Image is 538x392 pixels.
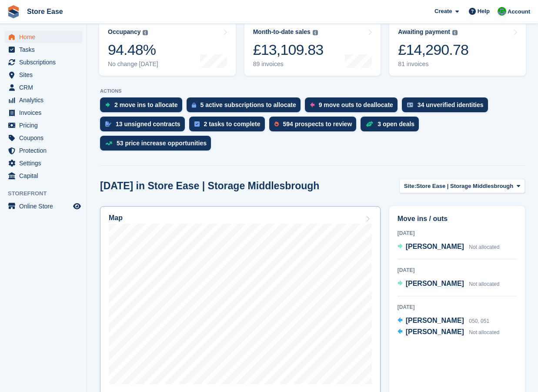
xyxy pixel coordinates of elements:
[19,56,71,68] span: Subscriptions
[313,30,318,35] img: icon-info-grey-7440780725fd019a000dd9b08b2336e03edf1995a4989e88bcd33f0948082b44.svg
[478,7,490,16] span: Help
[398,278,500,290] a: [PERSON_NAME] Not allocated
[416,182,513,191] span: Store Ease | Storage Middlesbrough
[109,214,123,222] h2: Map
[398,60,468,68] div: 81 invoices
[398,303,517,311] div: [DATE]
[19,170,71,182] span: Capital
[418,101,484,108] div: 34 unverified identities
[361,117,423,136] a: 3 open deals
[498,7,506,16] img: Neal Smitheringale
[108,41,158,59] div: 94.48%
[194,121,200,127] img: task-75834270c22a3079a89374b754ae025e5fb1db73e45f91037f5363f120a921f8.svg
[398,41,468,59] div: £14,290.78
[404,182,416,191] span: Site:
[469,281,499,287] span: Not allocated
[366,121,373,127] img: deal-1b604bf984904fb50ccaf53a9ad4b4a5d6e5aea283cecdc64d6e3604feb123c2.svg
[406,280,464,287] span: [PERSON_NAME]
[398,241,500,253] a: [PERSON_NAME] Not allocated
[19,119,71,131] span: Pricing
[253,28,311,36] div: Month-to-date sales
[4,81,82,94] a: menu
[4,69,82,81] a: menu
[4,31,82,43] a: menu
[402,97,492,117] a: 34 unverified identities
[19,31,71,43] span: Home
[4,200,82,212] a: menu
[389,20,526,76] a: Awaiting payment £14,290.78 81 invoices
[398,229,517,237] div: [DATE]
[4,44,82,56] a: menu
[99,20,236,76] a: Occupancy 94.48% No change [DATE]
[116,121,180,127] div: 13 unsigned contracts
[452,30,458,35] img: icon-info-grey-7440780725fd019a000dd9b08b2336e03edf1995a4989e88bcd33f0948082b44.svg
[398,315,489,327] a: [PERSON_NAME] 050, 051
[407,102,413,107] img: verify_identity-adf6edd0f0f0b5bbfe63781bf79b02c33cf7c696d77639b501bdc392416b5a36.svg
[100,180,319,192] h2: [DATE] in Store Ease | Storage Middlesbrough
[399,179,525,193] button: Site: Store Ease | Storage Middlesbrough
[189,117,269,136] a: 2 tasks to complete
[469,329,499,335] span: Not allocated
[269,117,361,136] a: 594 prospects to review
[105,121,111,127] img: contract_signature_icon-13c848040528278c33f63329250d36e43548de30e8caae1d1a13099fd9432cc5.svg
[108,28,140,36] div: Occupancy
[406,317,464,324] span: [PERSON_NAME]
[4,119,82,131] a: menu
[283,121,352,127] div: 594 prospects to review
[19,69,71,81] span: Sites
[378,121,414,127] div: 3 open deals
[274,121,279,127] img: prospect-51fa495bee0391a8d652442698ab0144808aea92771e9ea1ae160a38d050c398.svg
[4,157,82,169] a: menu
[4,144,82,157] a: menu
[19,107,71,119] span: Invoices
[100,117,189,136] a: 13 unsigned contracts
[469,244,499,250] span: Not allocated
[143,30,148,35] img: icon-info-grey-7440780725fd019a000dd9b08b2336e03edf1995a4989e88bcd33f0948082b44.svg
[100,97,187,117] a: 2 move ins to allocate
[319,101,393,108] div: 9 move outs to deallocate
[406,243,464,250] span: [PERSON_NAME]
[7,5,20,18] img: stora-icon-8386f47178a22dfd0bd8f6a31ec36ba5ce8667c1dd55bd0f319d3a0aa187defe.svg
[19,132,71,144] span: Coupons
[469,318,489,324] span: 050, 051
[4,94,82,106] a: menu
[244,20,381,76] a: Month-to-date sales £13,109.83 89 invoices
[117,140,207,147] div: 53 price increase opportunities
[4,107,82,119] a: menu
[398,214,517,224] h2: Move ins / outs
[398,28,450,36] div: Awaiting payment
[305,97,402,117] a: 9 move outs to deallocate
[100,88,525,94] p: ACTIONS
[23,4,67,19] a: Store Ease
[19,144,71,157] span: Protection
[19,200,71,212] span: Online Store
[192,102,196,108] img: active_subscription_to_allocate_icon-d502201f5373d7db506a760aba3b589e785aa758c864c3986d89f69b8ff3...
[114,101,178,108] div: 2 move ins to allocate
[187,97,305,117] a: 5 active subscriptions to allocate
[4,170,82,182] a: menu
[4,132,82,144] a: menu
[434,7,452,16] span: Create
[19,81,71,94] span: CRM
[200,101,296,108] div: 5 active subscriptions to allocate
[4,56,82,68] a: menu
[253,41,324,59] div: £13,109.83
[204,121,261,127] div: 2 tasks to complete
[310,102,314,107] img: move_outs_to_deallocate_icon-f764333ba52eb49d3ac5e1228854f67142a1ed5810a6f6cc68b1a99e826820c5.svg
[100,136,215,155] a: 53 price increase opportunities
[253,60,324,68] div: 89 invoices
[105,102,110,107] img: move_ins_to_allocate_icon-fdf77a2bb77ea45bf5b3d319d69a93e2d87916cf1d5bf7949dd705db3b84f3ca.svg
[19,94,71,106] span: Analytics
[72,201,82,211] a: Preview store
[406,328,464,335] span: [PERSON_NAME]
[19,44,71,56] span: Tasks
[108,60,158,68] div: No change [DATE]
[19,157,71,169] span: Settings
[398,327,500,338] a: [PERSON_NAME] Not allocated
[105,141,112,145] img: price_increase_opportunities-93ffe204e8149a01c8c9dc8f82e8f89637d9d84a8eef4429ea346261dce0b2c0.svg
[508,7,530,16] span: Account
[398,266,517,274] div: [DATE]
[8,189,87,198] span: Storefront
